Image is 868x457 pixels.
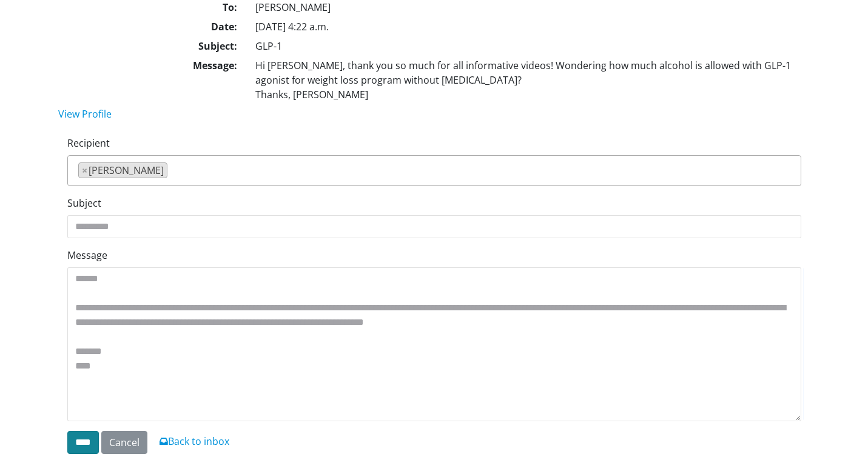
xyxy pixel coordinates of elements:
dt: Subject: [58,39,246,58]
a: View Profile [58,107,112,121]
a: Back to inbox [160,435,229,448]
label: Message [67,248,107,262]
li: Manijeh Lani [78,162,167,178]
dt: Date: [58,19,246,39]
span: × [82,163,87,178]
a: Cancel [101,431,147,454]
dd: [DATE] 4:22 a.m. [246,19,810,34]
dd: Hi [PERSON_NAME], thank you so much for all informative videos! Wondering how much alcohol is all... [246,58,810,102]
dt: Message: [58,58,246,107]
dd: GLP-1 [246,39,810,53]
label: Subject [67,196,101,210]
label: Recipient [67,136,110,150]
